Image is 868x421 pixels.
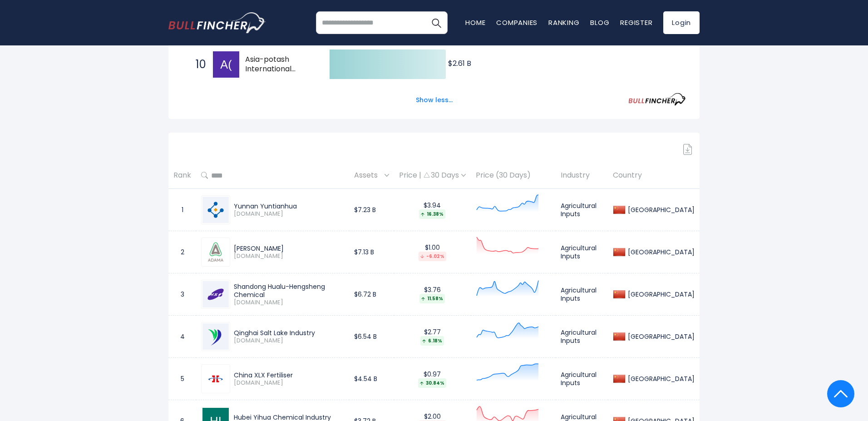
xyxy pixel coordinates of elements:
td: $7.13 B [349,231,394,273]
div: Shandong Hualu-Hengsheng Chemical [234,282,344,299]
button: Show less... [410,93,458,108]
th: Price (30 Days) [471,162,556,189]
div: $0.97 [399,370,466,388]
td: 4 [168,316,196,358]
img: bullfincher logo [168,12,266,33]
text: $2.61 B [448,58,471,69]
th: Industry [556,162,608,189]
div: $3.94 [399,201,466,219]
div: 11.58% [419,294,445,303]
button: Search [425,11,448,34]
a: Companies [496,18,538,27]
a: Register [620,18,652,27]
span: Asia-potash International Investment ([GEOGRAPHIC_DATA]) [245,55,332,74]
div: -6.02% [419,252,446,261]
img: Asia-potash International Investment (Guangzhou) [213,51,239,78]
img: 600426.SS.png [202,281,229,307]
a: Ranking [548,18,579,27]
td: $6.54 B [349,316,394,358]
div: [PERSON_NAME] [234,244,344,253]
td: Agricultural Inputs [556,273,608,316]
td: Agricultural Inputs [556,358,608,400]
div: [GEOGRAPHIC_DATA] [626,248,695,256]
td: $7.23 B [349,189,394,231]
div: Qinghai Salt Lake Industry [234,329,344,337]
td: 5 [168,358,196,400]
div: [GEOGRAPHIC_DATA] [626,375,695,383]
div: Price | 30 Days [399,171,466,180]
div: [GEOGRAPHIC_DATA] [626,206,695,214]
span: [DOMAIN_NAME] [234,379,344,387]
td: Agricultural Inputs [556,231,608,273]
span: [DOMAIN_NAME] [234,210,344,218]
img: 000553.SZ.png [202,239,229,265]
img: 1866.HK.png [208,371,223,386]
div: 6.18% [420,336,444,346]
div: Yunnan Yuntianhua [234,202,344,210]
td: Agricultural Inputs [556,189,608,231]
div: 30.84% [418,378,446,388]
td: $4.54 B [349,358,394,400]
td: Agricultural Inputs [556,316,608,358]
span: [DOMAIN_NAME] [234,253,344,260]
img: 600096.SS.png [202,197,229,223]
div: [GEOGRAPHIC_DATA] [626,290,695,298]
div: 16.38% [419,209,445,219]
a: Home [465,18,485,27]
th: Rank [168,162,196,189]
span: Assets [354,168,382,183]
div: China XLX Fertiliser [234,371,344,379]
td: 1 [168,189,196,231]
div: [GEOGRAPHIC_DATA] [626,332,695,341]
td: $6.72 B [349,273,394,316]
td: 2 [168,231,196,273]
div: $1.00 [399,243,466,261]
span: [DOMAIN_NAME] [234,299,344,307]
div: $3.76 [399,286,466,303]
span: 10 [191,57,200,72]
a: Go to homepage [168,12,266,33]
img: 000792.SZ.png [202,323,229,350]
a: Login [663,11,700,34]
span: [DOMAIN_NAME] [234,337,344,345]
a: Blog [590,18,609,27]
div: $2.77 [399,328,466,346]
td: 3 [168,273,196,316]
